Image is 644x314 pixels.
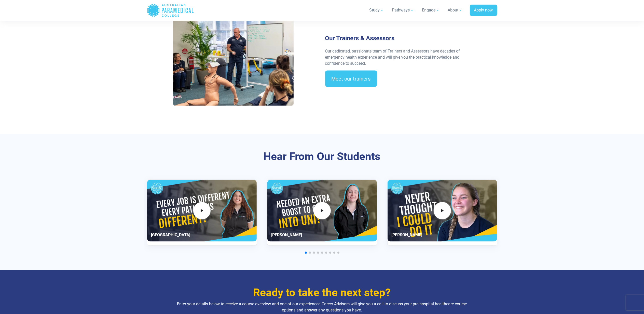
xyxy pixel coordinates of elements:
[147,180,257,246] div: 1 / 11
[325,48,471,67] p: Our dedicated, passionate team of Trainers and Assessors have decades of emergency health experie...
[317,252,319,254] span: Go to slide 4
[470,5,497,16] a: Apply now
[389,3,417,17] a: Pathways
[325,252,327,254] span: Go to slide 6
[173,150,471,163] h3: Hear From Our Students
[333,252,335,254] span: Go to slide 8
[337,252,339,254] span: Go to slide 9
[419,3,443,17] a: Engage
[445,3,466,17] a: About
[305,252,307,254] span: Go to slide 1
[313,252,315,254] span: Go to slide 3
[267,180,377,246] div: 2 / 11
[321,252,323,254] span: Go to slide 5
[309,252,311,254] span: Go to slide 2
[173,301,471,313] p: Enter your details below to receive a course overview and one of our experienced Career Advisors ...
[173,286,471,299] h3: Ready to take the next step?
[147,2,194,19] a: Australian Paramedical College
[325,71,377,87] a: Meet our trainers
[325,35,471,42] h3: Our Trainers & Assessors
[366,3,387,17] a: Study
[387,180,497,246] div: 3 / 11
[329,252,331,254] span: Go to slide 7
